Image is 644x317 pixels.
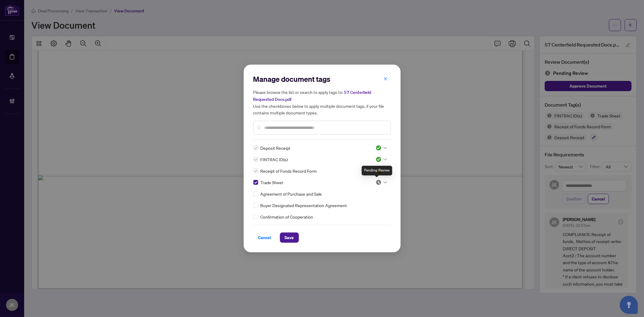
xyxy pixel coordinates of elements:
[620,296,638,314] button: Open asap
[280,232,299,243] button: Save
[261,145,291,151] span: Deposit Receipt
[376,179,382,185] img: status
[261,213,313,220] span: Confirmation of Cooperation
[362,166,392,175] div: Pending Review
[261,168,317,174] span: Receipt of Funds Record Form
[253,89,391,116] h5: Please browse the list or search to apply tags to: Use the checkboxes below to apply multiple doc...
[261,179,284,186] span: Trade Sheet
[253,232,276,243] button: Cancel
[376,179,387,185] span: Pending Review
[376,145,387,151] span: Approved
[376,156,382,162] img: status
[376,156,387,162] span: Approved
[261,191,322,197] span: Agreement of Purchase and Sale
[383,77,388,81] span: close
[285,233,294,242] span: Save
[261,156,288,163] span: FINTRAC ID(s)
[261,202,347,209] span: Buyer Designated Representation Agreement
[253,74,391,84] h2: Manage document tags
[258,233,271,242] span: Cancel
[376,145,382,151] img: status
